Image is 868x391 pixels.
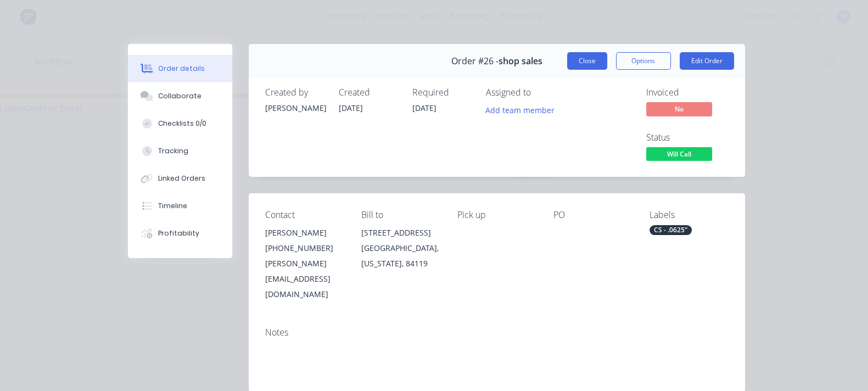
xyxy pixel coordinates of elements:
[158,201,187,211] div: Timeline
[128,82,232,110] button: Collaborate
[553,210,632,220] div: PO
[649,225,692,235] div: CS - .0625"
[361,225,440,241] div: [STREET_ADDRESS]
[361,241,440,271] div: [GEOGRAPHIC_DATA], [US_STATE], 84119
[265,102,326,114] div: [PERSON_NAME]
[486,87,596,98] div: Assigned to
[567,52,607,70] button: Close
[451,56,499,66] span: Order #26 -
[265,210,344,220] div: Contact
[457,210,536,220] div: Pick up
[128,137,232,165] button: Tracking
[265,327,729,338] div: Notes
[479,102,560,117] button: Add team member
[158,119,206,129] div: Checklists 0/0
[128,55,232,82] button: Order details
[680,52,734,70] button: Edit Order
[158,174,205,183] div: Linked Orders
[265,256,344,302] div: [PERSON_NAME][EMAIL_ADDRESS][DOMAIN_NAME]
[646,147,712,161] span: Will Call
[486,102,561,117] button: Add team member
[339,87,399,98] div: Created
[339,103,363,113] span: [DATE]
[646,87,729,98] div: Invoiced
[128,192,232,220] button: Timeline
[265,225,344,302] div: [PERSON_NAME][PHONE_NUMBER][PERSON_NAME][EMAIL_ADDRESS][DOMAIN_NAME]
[646,102,712,116] span: No
[158,146,188,156] div: Tracking
[128,165,232,192] button: Linked Orders
[616,52,671,70] button: Options
[128,220,232,247] button: Profitability
[128,110,232,137] button: Checklists 0/0
[499,56,542,66] span: shop sales
[158,64,205,74] div: Order details
[646,132,729,143] div: Status
[158,228,199,238] div: Profitability
[412,103,436,113] span: [DATE]
[412,87,473,98] div: Required
[265,241,344,256] div: [PHONE_NUMBER]
[646,147,712,164] button: Will Call
[361,225,440,271] div: [STREET_ADDRESS][GEOGRAPHIC_DATA], [US_STATE], 84119
[265,225,344,241] div: [PERSON_NAME]
[158,91,201,101] div: Collaborate
[649,210,728,220] div: Labels
[265,87,326,98] div: Created by
[361,210,440,220] div: Bill to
